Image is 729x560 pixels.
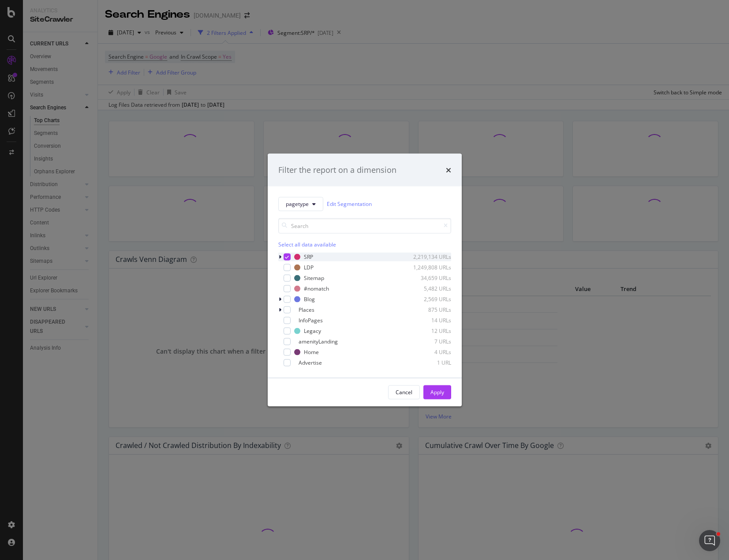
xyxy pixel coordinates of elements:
div: 2,569 URLs [408,295,451,303]
div: 14 URLs [408,317,451,324]
button: Apply [423,385,451,399]
button: pagetype [278,197,323,211]
div: 875 URLs [408,306,451,314]
div: InfoPages [299,317,323,324]
div: Filter the report on a dimension [278,164,396,176]
div: 7 URLs [408,338,451,345]
div: Select all data available [278,240,451,248]
div: 12 URLs [408,327,451,335]
div: 2,219,134 URLs [408,253,451,261]
div: Sitemap [304,274,324,282]
div: Blog [304,295,315,303]
div: 5,482 URLs [408,285,451,292]
div: Cancel [396,388,412,396]
div: SRP [304,253,313,261]
div: times [446,164,451,176]
div: Places [299,306,314,314]
div: 1,249,808 URLs [408,264,451,271]
button: Cancel [388,385,420,399]
div: Legacy [304,327,321,335]
a: Edit Segmentation [327,199,372,209]
input: Search [278,218,451,233]
div: Home [304,348,319,356]
div: #nomatch [304,285,329,292]
div: 4 URLs [408,348,451,356]
span: pagetype [286,200,309,208]
div: 1 URL [408,359,451,366]
div: LDP [304,264,314,271]
div: 34,659 URLs [408,274,451,282]
div: amenityLanding [299,338,338,345]
div: Apply [430,388,444,396]
div: Advertise [299,359,322,366]
iframe: Intercom live chat [699,530,720,551]
div: modal [268,154,462,407]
